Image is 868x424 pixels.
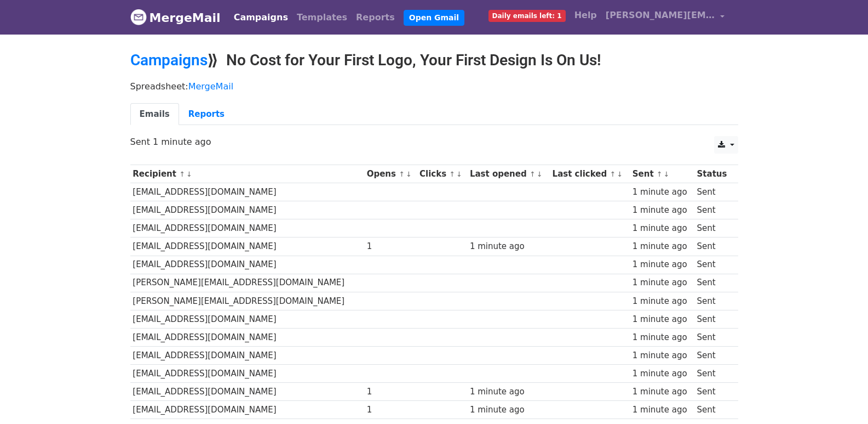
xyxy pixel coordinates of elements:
[630,165,694,183] th: Sent
[633,331,692,344] div: 1 minute ago
[130,347,364,365] td: [EMAIL_ADDRESS][DOMAIN_NAME]
[633,240,692,253] div: 1 minute ago
[130,310,364,328] td: [EMAIL_ADDRESS][DOMAIN_NAME]
[694,274,732,292] td: Sent
[694,365,732,383] td: Sent
[188,81,233,92] a: MergeMail
[694,310,732,328] td: Sent
[657,170,663,178] a: ↑
[130,6,221,29] a: MergeMail
[633,295,692,308] div: 1 minute ago
[601,4,729,30] a: [PERSON_NAME][EMAIL_ADDRESS][DOMAIN_NAME]
[399,170,405,178] a: ↑
[617,170,623,178] a: ↓
[130,365,364,383] td: [EMAIL_ADDRESS][DOMAIN_NAME]
[694,238,732,256] td: Sent
[694,347,732,365] td: Sent
[633,204,692,217] div: 1 minute ago
[633,404,692,416] div: 1 minute ago
[352,7,399,29] a: Reports
[456,170,462,178] a: ↓
[633,349,692,362] div: 1 minute ago
[467,165,550,183] th: Last opened
[610,170,616,178] a: ↑
[694,383,732,401] td: Sent
[130,9,147,25] img: MergeMail logo
[488,10,566,22] span: Daily emails left: 1
[694,401,732,419] td: Sent
[550,165,630,183] th: Last clicked
[694,183,732,201] td: Sent
[130,238,364,256] td: [EMAIL_ADDRESS][DOMAIN_NAME]
[130,219,364,238] td: [EMAIL_ADDRESS][DOMAIN_NAME]
[694,219,732,238] td: Sent
[813,371,868,424] iframe: Chat Widget
[130,292,364,310] td: [PERSON_NAME][EMAIL_ADDRESS][DOMAIN_NAME]
[417,165,467,183] th: Clicks
[537,170,543,178] a: ↓
[179,170,185,178] a: ↑
[694,328,732,346] td: Sent
[570,4,601,26] a: Help
[130,274,364,292] td: [PERSON_NAME][EMAIL_ADDRESS][DOMAIN_NAME]
[367,386,415,398] div: 1
[404,10,464,26] a: Open Gmail
[130,81,738,92] p: Spreadsheet:
[694,201,732,219] td: Sent
[130,136,738,148] p: Sent 1 minute ago
[130,51,208,69] a: Campaigns
[130,165,364,183] th: Recipient
[406,170,412,178] a: ↓
[364,165,417,183] th: Opens
[229,7,292,29] a: Campaigns
[130,201,364,219] td: [EMAIL_ADDRESS][DOMAIN_NAME]
[530,170,536,178] a: ↑
[130,103,179,126] a: Emails
[633,313,692,326] div: 1 minute ago
[130,256,364,274] td: [EMAIL_ADDRESS][DOMAIN_NAME]
[633,386,692,398] div: 1 minute ago
[367,240,415,253] div: 1
[130,183,364,201] td: [EMAIL_ADDRESS][DOMAIN_NAME]
[633,276,692,289] div: 1 minute ago
[186,170,192,178] a: ↓
[130,401,364,419] td: [EMAIL_ADDRESS][DOMAIN_NAME]
[470,386,547,398] div: 1 minute ago
[606,9,715,22] span: [PERSON_NAME][EMAIL_ADDRESS][DOMAIN_NAME]
[664,170,670,178] a: ↓
[633,258,692,271] div: 1 minute ago
[367,404,415,416] div: 1
[694,165,732,183] th: Status
[633,186,692,199] div: 1 minute ago
[130,328,364,346] td: [EMAIL_ADDRESS][DOMAIN_NAME]
[130,383,364,401] td: [EMAIL_ADDRESS][DOMAIN_NAME]
[694,292,732,310] td: Sent
[633,222,692,235] div: 1 minute ago
[449,170,455,178] a: ↑
[470,404,547,416] div: 1 minute ago
[470,240,547,253] div: 1 minute ago
[484,4,570,26] a: Daily emails left: 1
[130,51,738,70] h2: ⟫ No Cost for Your First Logo, Your First Design Is On Us!
[292,7,352,29] a: Templates
[179,103,234,126] a: Reports
[633,368,692,380] div: 1 minute ago
[694,256,732,274] td: Sent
